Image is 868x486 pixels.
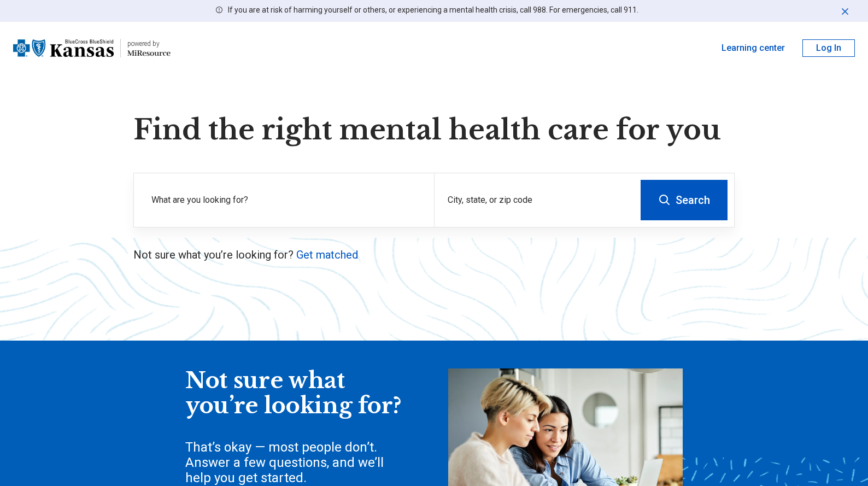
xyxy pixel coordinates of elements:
h1: Find the right mental health care for you [133,114,735,147]
div: Not sure what you’re looking for? [185,368,404,418]
a: Learning center [722,42,785,55]
div: powered by [127,39,171,49]
p: Not sure what you’re looking for? [133,247,735,262]
button: Dismiss [840,4,851,17]
a: Get matched [296,248,358,261]
label: What are you looking for? [151,194,421,207]
div: That’s okay — most people don’t. Answer a few questions, and we’ll help you get started. [185,440,404,485]
img: Blue Cross Blue Shield Kansas [13,35,114,61]
a: Blue Cross Blue Shield Kansaspowered by [13,35,171,61]
button: Search [641,180,728,220]
button: Log In [802,39,855,57]
p: If you are at risk of harming yourself or others, or experiencing a mental health crisis, call 98... [228,4,638,16]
